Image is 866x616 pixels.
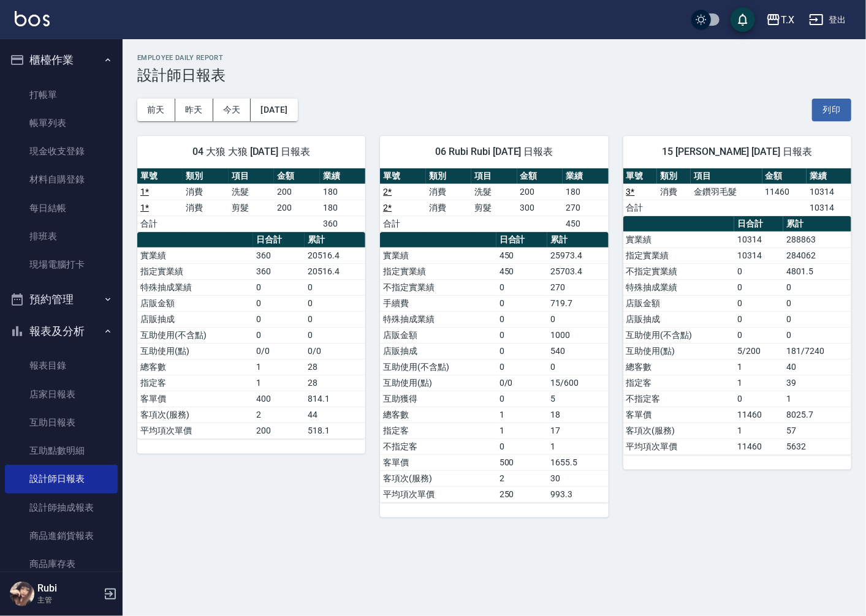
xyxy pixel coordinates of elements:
img: Logo [15,11,50,26]
td: 0 [734,295,783,311]
td: 200 [517,184,563,200]
td: 10314 [734,247,783,263]
td: 不指定客 [380,438,496,454]
td: 360 [253,247,305,263]
td: 0 [783,279,851,295]
button: 今天 [213,99,251,121]
td: 200 [274,184,319,200]
span: 06 Rubi Rubi [DATE] 日報表 [395,146,593,158]
td: 實業績 [623,231,735,247]
a: 設計師抽成報表 [5,494,118,522]
td: 0 [305,295,365,311]
td: 993.3 [547,486,608,502]
button: 預約管理 [5,284,118,315]
td: 平均項次單價 [137,423,253,438]
p: 主管 [37,595,100,606]
th: 單號 [137,168,183,184]
td: 0 [253,311,305,327]
td: 39 [783,375,851,391]
td: 10314 [807,200,851,216]
td: 814.1 [305,391,365,407]
td: 250 [496,486,548,502]
td: 1 [547,438,608,454]
a: 每日結帳 [5,194,118,222]
td: 洗髮 [229,184,274,200]
td: 0 [496,327,548,343]
th: 金額 [517,168,563,184]
th: 日合計 [734,216,783,232]
td: 20516.4 [305,247,365,263]
th: 項目 [471,168,517,184]
td: 消費 [657,184,691,200]
span: 04 大狼 大狼 [DATE] 日報表 [152,146,351,158]
button: 前天 [137,99,175,121]
td: 消費 [183,200,228,216]
td: 0 [783,295,851,311]
td: 5 [547,391,608,407]
td: 金鑽羽毛髮 [691,184,762,200]
th: 日合計 [253,232,305,248]
td: 10314 [734,231,783,247]
td: 0 [496,279,548,295]
th: 業績 [807,168,851,184]
td: 270 [547,279,608,295]
a: 帳單列表 [5,109,118,137]
td: 0 [783,327,851,343]
td: 特殊抽成業績 [623,279,735,295]
td: 44 [305,407,365,423]
td: 0 [253,295,305,311]
td: 合計 [380,216,425,231]
td: 指定客 [623,375,735,391]
td: 消費 [426,200,471,216]
td: 180 [320,200,366,216]
td: 店販金額 [380,327,496,343]
td: 284062 [783,247,851,263]
table: a dense table [623,168,851,216]
td: 28 [305,375,365,391]
span: 15 [PERSON_NAME] [DATE] 日報表 [638,146,837,158]
h5: Rubi [37,582,100,595]
a: 設計師日報表 [5,465,118,493]
a: 現金收支登錄 [5,137,118,165]
td: 店販抽成 [380,343,496,359]
td: 8025.7 [783,407,851,423]
td: 11460 [734,407,783,423]
td: 0 [496,391,548,407]
a: 互助點數明細 [5,437,118,465]
td: 2 [253,407,305,423]
td: 0 [305,311,365,327]
td: 0 [496,311,548,327]
td: 指定實業績 [623,247,735,263]
td: 450 [563,216,609,231]
td: 57 [783,423,851,438]
td: 平均項次單價 [380,486,496,502]
td: 店販抽成 [137,311,253,327]
h2: Employee Daily Report [137,54,851,62]
td: 平均項次單價 [623,438,735,454]
td: 1 [253,359,305,375]
td: 719.7 [547,295,608,311]
td: 1 [496,423,548,438]
th: 項目 [229,168,274,184]
td: 518.1 [305,423,365,438]
td: 指定實業績 [137,263,253,279]
td: 0 [496,359,548,375]
img: Person [10,582,34,606]
td: 0 [734,279,783,295]
td: 不指定實業績 [623,263,735,279]
th: 累計 [783,216,851,232]
td: 25973.4 [547,247,608,263]
button: 登出 [804,9,851,31]
td: 270 [563,200,609,216]
td: 2 [496,470,548,486]
td: 1 [734,423,783,438]
td: 288863 [783,231,851,247]
td: 剪髮 [471,200,517,216]
td: 店販金額 [137,295,253,311]
td: 540 [547,343,608,359]
td: 1 [253,375,305,391]
th: 金額 [762,168,807,184]
button: 列印 [812,99,851,121]
td: 店販抽成 [623,311,735,327]
td: 總客數 [137,359,253,375]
